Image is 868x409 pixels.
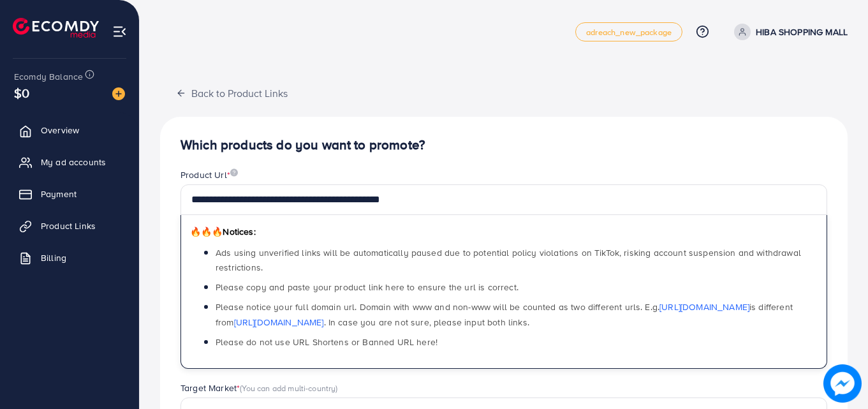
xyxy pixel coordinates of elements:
span: $0 [14,84,29,102]
span: My ad accounts [41,156,106,168]
span: Billing [41,251,66,264]
img: image [112,87,125,100]
span: adreach_new_package [586,28,672,36]
label: Product Url [180,168,238,181]
a: Billing [10,245,129,271]
span: Overview [41,124,79,137]
span: Payment [41,188,77,200]
span: Please notice your full domain url. Domain with www and non-www will be counted as two different ... [216,301,793,328]
a: My ad accounts [10,149,129,175]
button: Back to Product Links [160,79,304,107]
span: 🔥🔥🔥 [190,225,223,238]
span: Please do not use URL Shortens or Banned URL here! [216,336,438,348]
img: image [823,364,862,403]
a: [URL][DOMAIN_NAME] [234,316,324,329]
a: Product Links [10,213,129,239]
h4: Which products do you want to promote? [180,137,827,153]
label: Target Market [180,382,338,394]
span: Please copy and paste your product link here to ensure the url is correct. [216,281,519,294]
span: (You can add multi-country) [240,382,337,394]
img: menu [112,24,127,39]
img: image [230,168,238,177]
a: [URL][DOMAIN_NAME] [659,301,749,313]
span: Ecomdy Balance [14,70,83,83]
span: Notices: [190,225,256,238]
span: Ads using unverified links will be automatically paused due to potential policy violations on Tik... [216,246,801,274]
p: HIBA SHOPPING MALL [756,24,848,40]
img: logo [13,18,99,38]
span: Product Links [41,219,96,232]
a: Overview [10,117,129,143]
a: Payment [10,181,129,207]
a: adreach_new_package [575,22,682,41]
a: HIBA SHOPPING MALL [729,24,848,40]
